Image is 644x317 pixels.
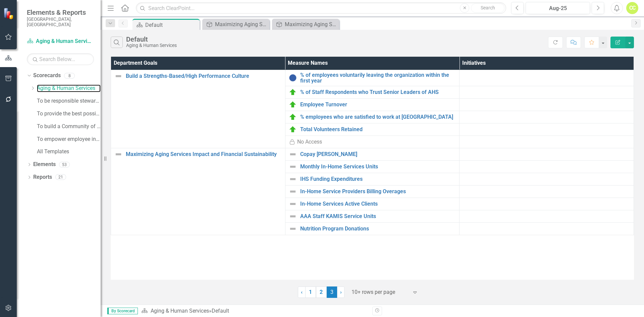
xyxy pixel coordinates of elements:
[300,102,456,108] a: Employee Turnover
[327,286,337,298] span: 3
[27,53,94,65] input: Search Below...
[151,308,209,314] a: Aging & Human Services
[340,289,342,295] span: ›
[126,73,282,79] a: Build a Strengths-Based/High Performance Culture
[471,3,504,13] button: Search
[285,123,460,136] td: Double-Click to Edit Right Click for Context Menu
[285,148,460,161] td: Double-Click to Edit Right Click for Context Menu
[274,20,337,29] a: Maximizing Aging Services Impact and Financial Sustainability
[285,86,460,99] td: Double-Click to Edit Right Click for Context Menu
[285,186,460,198] td: Double-Click to Edit Right Click for Context Menu
[64,73,75,78] div: 8
[300,226,456,232] a: Nutrition Program Donations
[626,2,638,14] button: CC
[37,136,101,143] a: To empower employee innovation and productivity
[212,308,229,314] div: Default
[481,5,495,10] span: Search
[285,210,460,223] td: Double-Click to Edit Right Click for Context Menu
[285,99,460,111] td: Double-Click to Edit Right Click for Context Menu
[300,176,456,182] a: IHS Funding Expenditures
[526,2,590,14] button: Aug-25
[289,113,297,121] img: On Target
[300,72,456,84] a: % of employees voluntarily leaving the organization within the first year
[289,225,297,233] img: Not Defined
[301,289,303,295] span: ‹
[316,286,327,298] a: 2
[300,114,456,120] a: % employees who are satisfied to work at [GEOGRAPHIC_DATA]
[27,38,94,45] a: Aging & Human Services
[37,85,101,92] a: Aging & Human Services
[300,126,456,133] a: Total Volunteers Retained
[111,70,285,148] td: Double-Click to Edit Right Click for Context Menu
[37,110,101,118] a: To provide the best possible mandatory and discretionary services
[289,150,297,158] img: Not Defined
[126,36,177,43] div: Default
[27,8,94,16] span: Elements & Reports
[145,21,198,29] div: Default
[126,151,282,157] a: Maximizing Aging Services Impact and Financial Sustainability
[141,307,367,315] div: »
[300,213,456,219] a: AAA Staff KAMIS Service Units
[289,163,297,171] img: Not Defined
[33,72,61,80] a: Scorecards
[289,88,297,96] img: On Target
[289,200,297,208] img: Not Defined
[289,188,297,196] img: Not Defined
[289,74,297,82] img: No Information
[285,20,337,29] div: Maximizing Aging Services Impact and Financial Sustainability
[528,4,588,12] div: Aug-25
[300,201,456,207] a: In-Home Services Active Clients
[27,16,94,28] small: [GEOGRAPHIC_DATA], [GEOGRAPHIC_DATA]
[289,101,297,109] img: On Target
[300,151,456,157] a: Copay [PERSON_NAME]
[33,161,56,168] a: Elements
[300,164,456,170] a: Monthly In-Home Services Units
[107,308,138,314] span: By Scorecard
[289,175,297,183] img: Not Defined
[285,173,460,186] td: Double-Click to Edit Right Click for Context Menu
[285,161,460,173] td: Double-Click to Edit Right Click for Context Menu
[285,70,460,86] td: Double-Click to Edit Right Click for Context Menu
[285,223,460,235] td: Double-Click to Edit Right Click for Context Menu
[114,72,122,80] img: Not Defined
[204,20,268,29] a: Maximizing Aging Services Impact and Financial Sustainability
[37,123,101,130] a: To build a Community of Choice where people want to live and work​
[37,148,101,156] a: All Templates
[3,7,15,19] img: ClearPoint Strategy
[33,173,52,181] a: Reports
[55,174,66,180] div: 21
[215,20,268,29] div: Maximizing Aging Services Impact and Financial Sustainability
[297,138,322,146] div: No Access
[285,198,460,210] td: Double-Click to Edit Right Click for Context Menu
[300,89,456,95] a: % of Staff Respondents who Trust Senior Leaders of AHS
[305,286,316,298] a: 1
[59,162,70,167] div: 53
[37,97,101,105] a: To be responsible stewards of taxpayers' money​
[136,2,506,14] input: Search ClearPoint...
[126,43,177,48] div: Aging & Human Services
[285,111,460,123] td: Double-Click to Edit Right Click for Context Menu
[289,212,297,220] img: Not Defined
[300,189,456,195] a: In-Home Service Providers Billing Overages
[114,150,122,158] img: Not Defined
[111,148,285,235] td: Double-Click to Edit Right Click for Context Menu
[289,125,297,134] img: On Target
